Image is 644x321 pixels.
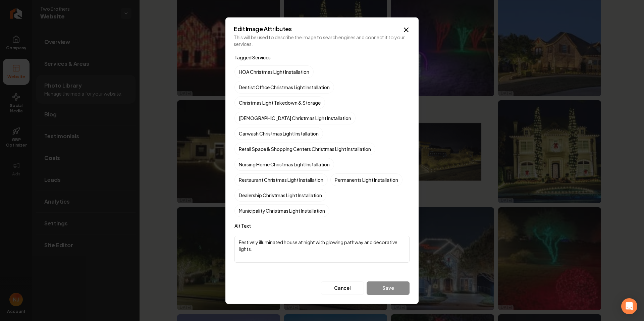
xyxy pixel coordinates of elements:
[234,112,356,124] label: [DEMOGRAPHIC_DATA] Christmas Light Installation
[234,34,410,47] p: This will be used to describe the image to search engines and connect it to your services.
[234,222,410,229] label: Alt Text
[234,158,334,171] label: Nursing Home Christmas Light Installation
[234,127,323,140] label: Carwash Christmas Light Installation
[321,281,364,295] button: Cancel
[234,81,334,94] label: Dentist Office Christmas Light Installation
[234,204,329,217] label: Municipality Christmas Light Installation
[330,173,402,186] label: Permanents Light Installation
[234,189,326,202] label: Dealership Christmas Light Installation
[234,143,375,155] label: Retail Space & Shopping Centers Christmas Light Installation
[234,236,410,263] textarea: Festively illuminated house at night with glowing pathway and decorative lights.
[234,65,314,78] label: HOA Christmas Light Installation
[234,96,325,109] label: Christmas Light Takedown & Storage
[234,26,410,32] h2: Edit Image Attributes
[234,173,328,186] label: Restaurant Christmas Light Installation
[234,54,271,60] label: Tagged Services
